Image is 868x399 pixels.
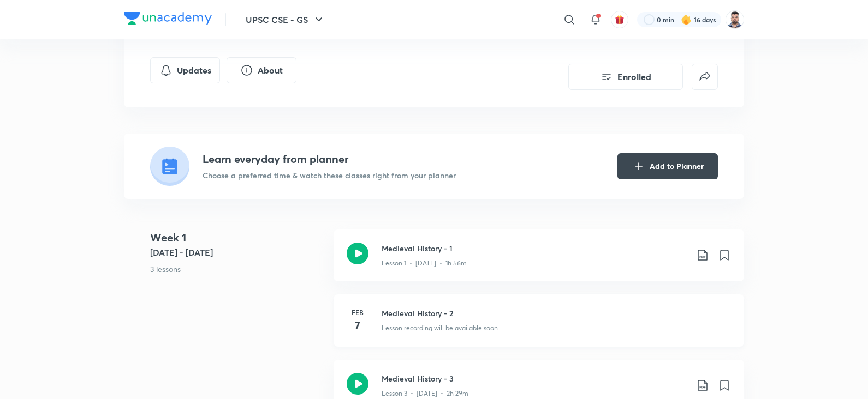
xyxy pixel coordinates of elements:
button: About [227,57,296,83]
h3: Medieval History - 2 [382,307,731,319]
h3: Medieval History - 3 [382,373,687,384]
a: Feb7Medieval History - 2Lesson recording will be available soon [334,294,744,360]
h4: Week 1 [150,229,325,246]
button: avatar [611,11,628,28]
p: Lesson 1 • [DATE] • 1h 56m [382,258,467,268]
a: Medieval History - 1Lesson 1 • [DATE] • 1h 56m [334,229,744,294]
button: Updates [150,57,220,83]
p: Lesson 3 • [DATE] • 2h 29m [382,389,468,398]
a: Company Logo [124,12,212,28]
img: avatar [615,15,625,25]
h6: Feb [347,307,368,317]
button: UPSC CSE - GS [239,9,332,31]
button: false [692,64,718,90]
h5: [DATE] - [DATE] [150,246,325,259]
button: Enrolled [568,64,683,90]
p: Choose a preferred time & watch these classes right from your planner [203,170,456,181]
button: Add to Planner [617,153,718,179]
h4: 7 [347,317,368,334]
h4: Learn everyday from planner [203,151,456,167]
img: Company Logo [124,12,212,25]
img: streak [681,14,692,25]
h3: Medieval History - 1 [382,243,687,254]
p: 3 lessons [150,263,325,275]
p: Lesson recording will be available soon [382,323,498,333]
img: Maharaj Singh [726,10,744,29]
